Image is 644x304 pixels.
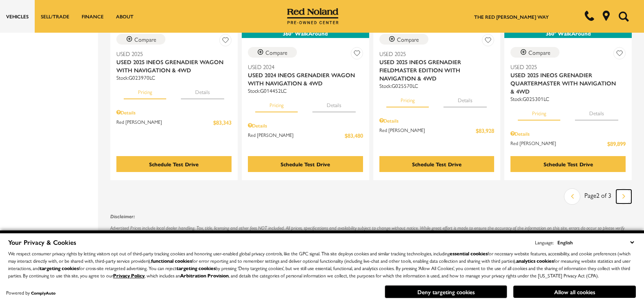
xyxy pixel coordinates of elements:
[476,126,494,135] span: $83,928
[110,224,632,239] p: Advertised Prices include local dealer handling. Tax, title, licensing and other fees NOT include...
[535,240,554,245] div: Language:
[510,130,626,137] div: Pricing Details - Used 2025 INEOS Grenadier Quartermaster With Navigation & 4WD
[40,264,79,272] strong: targeting cookies
[265,49,287,56] div: Compare
[312,94,356,112] button: details tab
[248,156,363,172] div: Schedule Test Drive - Used 2024 INEOS Grenadier Wagon With Navigation & 4WD
[248,122,363,129] div: Pricing Details - Used 2024 INEOS Grenadier Wagon With Navigation & 4WD
[180,272,229,279] strong: Arbitration Provision
[513,286,636,298] button: Allow all cookies
[213,118,232,127] span: $83,343
[248,71,357,87] span: Used 2024 INEOS Grenadier Wagon With Navigation & 4WD
[124,81,166,99] button: pricing tab
[544,160,593,168] div: Schedule Test Drive
[8,250,636,279] p: We respect consumer privacy rights by letting visitors opt out of third-party tracking cookies an...
[248,63,357,71] span: Used 2024
[379,117,495,124] div: Pricing Details - Used 2025 INEOS Grenadier Fieldmaster Edition With Navigation & 4WD
[113,272,145,279] a: Privacy Policy
[287,11,339,19] a: Red Noland Pre-Owned
[450,250,488,257] strong: essential cookies
[116,58,225,74] span: Used 2025 INEOS Grenadier Wagon With Navigation & 4WD
[412,160,461,168] div: Schedule Test Drive
[31,290,56,296] a: ComplyAuto
[386,89,429,107] button: pricing tab
[607,139,626,148] span: $89,899
[116,118,213,127] span: Red [PERSON_NAME]
[248,131,363,140] a: Red [PERSON_NAME] $83,480
[504,29,632,38] div: 360° WalkAround
[181,81,224,99] button: details tab
[176,264,216,272] strong: targeting cookies
[528,49,550,56] div: Compare
[385,285,507,298] button: Deny targeting cookies
[116,118,232,127] a: Red [PERSON_NAME] $83,343
[116,109,232,116] div: Pricing Details - Used 2025 INEOS Grenadier Wagon With Navigation & 4WD
[134,36,156,43] div: Compare
[474,13,549,20] a: The Red [PERSON_NAME] Way
[116,74,232,81] div: Stock : G023970LC
[151,257,192,264] strong: functional cookies
[110,213,135,219] strong: Disclaimer:
[248,47,297,58] button: Compare Vehicle
[281,160,330,168] div: Schedule Test Drive
[8,237,76,247] span: Your Privacy & Cookies
[116,156,232,172] div: Schedule Test Drive - Used 2025 INEOS Grenadier Wagon With Navigation & 4WD
[615,0,632,32] button: Open the search field
[575,103,618,121] button: details tab
[116,49,232,74] a: Used 2025Used 2025 INEOS Grenadier Wagon With Navigation & 4WD
[613,47,626,62] button: Save Vehicle
[219,34,232,49] button: Save Vehicle
[580,188,615,205] div: Page 2 of 3
[482,34,494,49] button: Save Vehicle
[6,290,56,295] div: Powered by
[351,47,363,62] button: Save Vehicle
[616,190,631,203] a: next page
[510,139,626,148] a: Red [PERSON_NAME] $89,899
[555,238,636,247] select: Language Select
[149,160,198,168] div: Schedule Test Drive
[518,103,560,121] button: pricing tab
[443,89,487,107] button: details tab
[379,126,495,135] a: Red [PERSON_NAME] $83,928
[379,82,495,89] div: Stock : G025570LC
[116,34,165,45] button: Compare Vehicle
[242,29,369,38] div: 360° WalkAround
[379,34,428,45] button: Compare Vehicle
[379,58,488,82] span: Used 2025 INEOS Grenadier Fieldmaster Edition With Navigation & 4WD
[287,8,339,25] img: Red Noland Pre-Owned
[516,257,554,264] strong: analytics cookies
[397,36,419,43] div: Compare
[379,126,476,135] span: Red [PERSON_NAME]
[248,63,363,87] a: Used 2024Used 2024 INEOS Grenadier Wagon With Navigation & 4WD
[510,71,619,95] span: Used 2025 INEOS Grenadier Quartermaster With Navigation & 4WD
[510,47,559,58] button: Compare Vehicle
[510,156,626,172] div: Schedule Test Drive - Used 2025 INEOS Grenadier Quartermaster With Navigation & 4WD
[248,87,363,94] div: Stock : G014452LC
[510,139,607,148] span: Red [PERSON_NAME]
[379,49,488,58] span: Used 2025
[510,63,626,95] a: Used 2025Used 2025 INEOS Grenadier Quartermaster With Navigation & 4WD
[248,131,345,140] span: Red [PERSON_NAME]
[379,49,495,82] a: Used 2025Used 2025 INEOS Grenadier Fieldmaster Edition With Navigation & 4WD
[379,156,495,172] div: Schedule Test Drive - Used 2025 INEOS Grenadier Fieldmaster Edition With Navigation & 4WD
[255,94,298,112] button: pricing tab
[565,190,580,203] a: previous page
[116,49,225,58] span: Used 2025
[510,95,626,103] div: Stock : G025301LC
[345,131,363,140] span: $83,480
[510,63,619,71] span: Used 2025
